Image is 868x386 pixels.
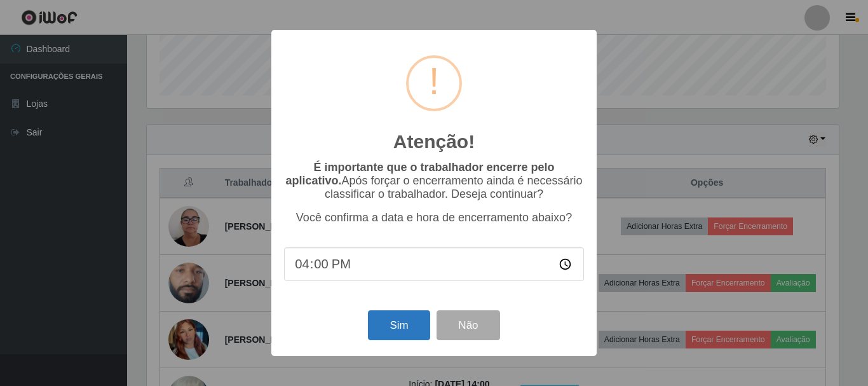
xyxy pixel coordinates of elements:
[368,310,430,340] button: Sim
[284,161,584,201] p: Após forçar o encerramento ainda é necessário classificar o trabalhador. Deseja continuar?
[285,161,554,187] b: É importante que o trabalhador encerre pelo aplicativo.
[393,130,475,153] h2: Atenção!
[437,310,499,340] button: Não
[284,211,584,224] p: Você confirma a data e hora de encerramento abaixo?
